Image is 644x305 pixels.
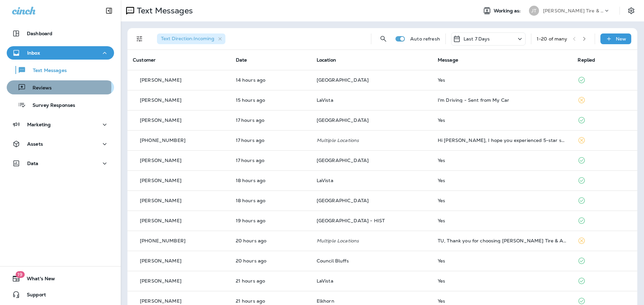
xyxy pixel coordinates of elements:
[438,218,567,223] div: Yes
[140,138,185,143] p: [PHONE_NUMBER]
[236,298,306,304] p: Sep 2, 2025 10:54 AM
[27,31,52,36] p: Dashboard
[7,80,114,94] button: Reviews
[7,46,114,60] button: Inbox
[140,118,181,123] p: [PERSON_NAME]
[140,298,181,304] p: [PERSON_NAME]
[7,157,114,170] button: Data
[317,157,369,163] span: [GEOGRAPHIC_DATA]
[236,138,306,143] p: Sep 2, 2025 03:05 PM
[236,278,306,284] p: Sep 2, 2025 11:28 AM
[438,298,567,304] div: Yes
[317,77,369,83] span: [GEOGRAPHIC_DATA]
[236,158,306,163] p: Sep 2, 2025 02:52 PM
[140,278,181,284] p: [PERSON_NAME]
[20,292,46,300] span: Support
[236,178,306,183] p: Sep 2, 2025 02:11 PM
[140,198,181,203] p: [PERSON_NAME]
[26,68,67,74] p: Text Messages
[438,238,567,243] div: TU, Thank you for choosing Jensen Tire & Auto. Please approve initial work order estimate in the ...
[410,36,440,42] p: Auto refresh
[616,36,626,42] p: New
[438,198,567,203] div: Yes
[236,118,306,123] p: Sep 2, 2025 03:07 PM
[537,36,568,42] div: 1 - 20 of many
[7,27,114,40] button: Dashboard
[317,238,427,243] p: Multiple Locations
[438,57,458,63] span: Message
[27,141,43,147] p: Assets
[140,97,181,103] p: [PERSON_NAME]
[26,85,52,91] p: Reviews
[140,258,181,263] p: [PERSON_NAME]
[438,118,567,123] div: Yes
[236,97,306,103] p: Sep 2, 2025 04:58 PM
[26,102,75,109] p: Survey Responses
[317,198,369,204] span: [GEOGRAPHIC_DATA]
[133,32,146,46] button: Filters
[236,218,306,223] p: Sep 2, 2025 12:52 PM
[317,97,333,103] span: LaVista
[377,32,390,46] button: Search Messages
[236,238,306,243] p: Sep 2, 2025 12:04 PM
[7,63,114,77] button: Text Messages
[140,238,185,243] p: [PHONE_NUMBER]
[161,35,214,42] span: Text Direction : Incoming
[20,276,55,284] span: What's New
[464,36,490,42] p: Last 7 Days
[27,161,39,166] p: Data
[317,138,427,143] p: Multiple Locations
[578,57,595,63] span: Replied
[100,4,118,17] button: Collapse Sidebar
[438,158,567,163] div: Yes
[133,57,156,63] span: Customer
[317,177,333,183] span: LaVista
[317,218,385,224] span: [GEOGRAPHIC_DATA] - HIST
[7,98,114,112] button: Survey Responses
[7,288,114,301] button: Support
[317,258,349,264] span: Council Bluffs
[625,5,637,17] button: Settings
[157,33,225,44] div: Text Direction:Incoming
[438,278,567,284] div: Yes
[7,118,114,131] button: Marketing
[236,258,306,263] p: Sep 2, 2025 11:48 AM
[438,97,567,103] div: I'm Driving - Sent from My Car
[317,278,333,284] span: LaVista
[27,50,40,56] p: Inbox
[438,258,567,263] div: Yes
[494,8,522,14] span: Working as:
[15,271,24,278] span: 19
[438,178,567,183] div: Yes
[7,137,114,151] button: Assets
[7,272,114,285] button: 19What's New
[317,117,369,123] span: [GEOGRAPHIC_DATA]
[543,8,603,13] p: [PERSON_NAME] Tire & Auto
[438,77,567,83] div: Yes
[236,57,247,63] span: Date
[529,6,539,16] div: JT
[140,178,181,183] p: [PERSON_NAME]
[27,122,51,127] p: Marketing
[140,77,181,83] p: [PERSON_NAME]
[140,218,181,223] p: [PERSON_NAME]
[236,77,306,83] p: Sep 2, 2025 06:23 PM
[236,198,306,203] p: Sep 2, 2025 01:52 PM
[134,6,193,16] p: Text Messages
[140,158,181,163] p: [PERSON_NAME]
[317,298,334,304] span: Elkhorn
[317,57,336,63] span: Location
[438,138,567,143] div: Hi Erlinda, I hope you experienced 5-star service today! A positive review from homeowners like y...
